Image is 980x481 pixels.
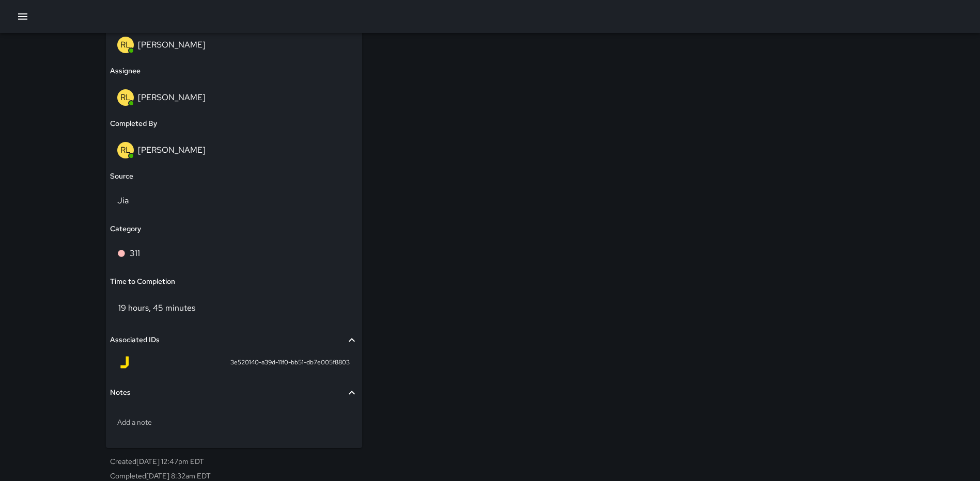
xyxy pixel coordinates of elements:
p: RL [120,39,131,51]
h6: Source [110,171,133,182]
p: [PERSON_NAME] [138,39,206,50]
p: Completed [DATE] 8:32am EDT [110,471,358,481]
p: Created [DATE] 12:47pm EDT [110,456,358,467]
p: 19 hours, 45 minutes [118,302,195,313]
p: Jia [117,195,268,207]
p: RL [120,91,131,104]
span: 3e520140-a39d-11f0-bb51-db7e005f8803 [230,358,350,368]
p: Add a note [117,417,351,427]
button: Associated IDs [110,328,358,352]
h6: Associated IDs [110,334,160,346]
h6: Time to Completion [110,276,175,287]
p: RL [120,144,131,156]
p: 311 [130,247,140,260]
p: [PERSON_NAME] [138,145,206,155]
p: [PERSON_NAME] [138,92,206,103]
h6: Notes [110,387,131,398]
h6: Assignee [110,66,141,77]
button: Notes [110,381,358,405]
h6: Category [110,223,141,235]
h6: Completed By [110,118,157,130]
